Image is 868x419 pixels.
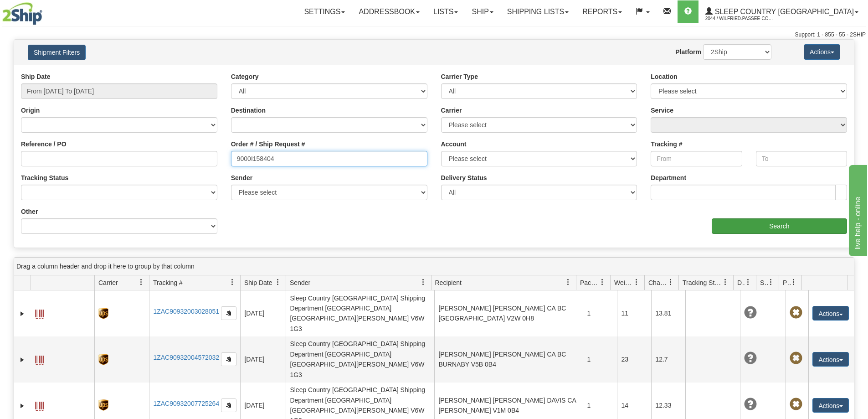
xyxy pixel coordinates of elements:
[297,0,352,23] a: Settings
[7,5,84,16] div: live help - online
[231,106,266,115] label: Destination
[441,72,478,81] label: Carrier Type
[465,0,500,23] a: Ship
[286,290,434,336] td: Sleep Country [GEOGRAPHIC_DATA] Shipping Department [GEOGRAPHIC_DATA] [GEOGRAPHIC_DATA][PERSON_NA...
[629,274,644,290] a: Weight filter column settings
[705,14,774,23] span: 2044 / Wilfried.Passee-Coutrin
[712,218,847,234] input: Search
[153,400,219,407] a: 1ZAC90932007725264
[441,173,487,182] label: Delivery Status
[651,140,682,149] label: Tracking #
[231,72,259,81] label: Category
[744,398,757,411] span: Unknown
[221,306,236,320] button: Copy to clipboard
[441,106,462,115] label: Carrier
[153,354,219,361] a: 1ZAC90932004572032
[595,274,610,290] a: Packages filter column settings
[352,0,426,23] a: Addressbook
[18,309,27,318] a: Expand
[35,305,44,320] a: Label
[713,8,854,16] span: Sleep Country [GEOGRAPHIC_DATA]
[21,72,51,81] label: Ship Date
[790,352,802,365] span: Pickup Not Assigned
[21,173,68,182] label: Tracking Status
[847,163,867,256] iframe: chat widget
[426,0,465,23] a: Lists
[21,207,38,216] label: Other
[580,278,599,287] span: Packages
[675,47,701,57] label: Platform
[98,399,108,411] img: 8 - UPS
[441,140,467,149] label: Account
[35,398,44,412] a: Label
[231,140,305,149] label: Order # / Ship Request #
[240,290,286,336] td: [DATE]
[614,278,633,287] span: Weight
[435,278,462,287] span: Recipient
[651,173,686,182] label: Department
[290,278,310,287] span: Sender
[583,290,617,336] td: 1
[575,0,629,23] a: Reports
[699,0,865,23] a: Sleep Country [GEOGRAPHIC_DATA] 2044 / Wilfried.Passee-Coutrin
[651,290,685,336] td: 13.81
[21,140,67,149] label: Reference / PO
[28,45,86,60] button: Shipment Filters
[134,274,149,290] a: Carrier filter column settings
[416,274,431,290] a: Sender filter column settings
[651,336,685,383] td: 12.7
[756,151,847,166] input: To
[804,44,840,60] button: Actions
[651,106,673,115] label: Service
[21,106,40,115] label: Origin
[786,274,801,290] a: Pickup Status filter column settings
[98,278,118,287] span: Carrier
[740,274,756,290] a: Delivery Status filter column settings
[617,290,651,336] td: 11
[617,336,651,383] td: 23
[651,151,742,166] input: From
[221,398,236,412] button: Copy to clipboard
[18,401,27,410] a: Expand
[434,336,583,383] td: [PERSON_NAME] [PERSON_NAME] CA BC BURNABY V5B 0B4
[783,278,791,287] span: Pickup Status
[225,274,240,290] a: Tracking # filter column settings
[153,308,219,315] a: 1ZAC90932003028051
[14,258,854,275] div: grid grouping header
[760,278,768,287] span: Shipment Issues
[812,398,849,413] button: Actions
[812,352,849,367] button: Actions
[744,306,757,319] span: Unknown
[231,173,252,182] label: Sender
[648,278,668,287] span: Charge
[812,306,849,321] button: Actions
[763,274,779,290] a: Shipment Issues filter column settings
[718,274,733,290] a: Tracking Status filter column settings
[244,278,272,287] span: Ship Date
[500,0,575,23] a: Shipping lists
[2,31,866,39] div: Support: 1 - 855 - 55 - 2SHIP
[683,278,722,287] span: Tracking Status
[560,274,576,290] a: Recipient filter column settings
[663,274,678,290] a: Charge filter column settings
[18,355,27,364] a: Expand
[98,308,108,319] img: 8 - UPS
[790,306,802,319] span: Pickup Not Assigned
[790,398,802,411] span: Pickup Not Assigned
[240,336,286,383] td: [DATE]
[737,278,745,287] span: Delivery Status
[221,352,236,366] button: Copy to clipboard
[744,352,757,365] span: Unknown
[270,274,286,290] a: Ship Date filter column settings
[153,278,183,287] span: Tracking #
[434,290,583,336] td: [PERSON_NAME] [PERSON_NAME] CA BC [GEOGRAPHIC_DATA] V2W 0H8
[651,72,677,81] label: Location
[583,336,617,383] td: 1
[35,352,44,366] a: Label
[286,336,434,383] td: Sleep Country [GEOGRAPHIC_DATA] Shipping Department [GEOGRAPHIC_DATA] [GEOGRAPHIC_DATA][PERSON_NA...
[98,354,108,365] img: 8 - UPS
[2,2,42,25] img: logo2044.jpg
